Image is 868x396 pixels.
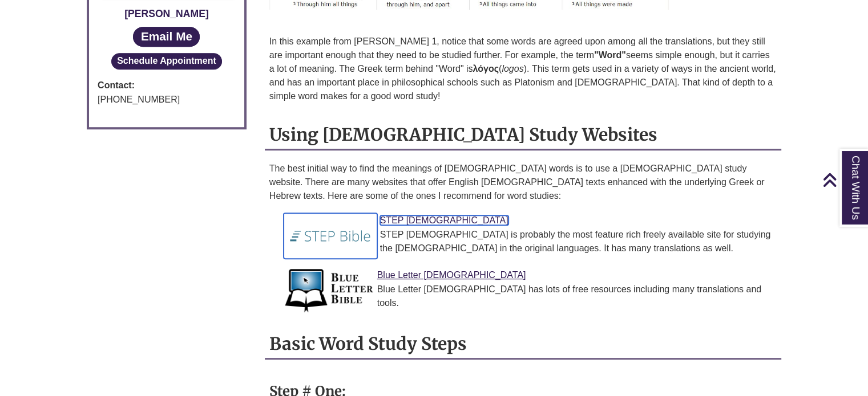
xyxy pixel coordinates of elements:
strong: λόγος [473,64,499,74]
p: The best initial way to find the meanings of [DEMOGRAPHIC_DATA] words is to use a [DEMOGRAPHIC_DA... [269,162,777,203]
a: Back to Top [822,172,865,187]
strong: Contact: [98,78,236,93]
div: [PHONE_NUMBER] [98,92,236,107]
strong: "Word" [594,50,626,60]
a: Link to Blue Letter Bible Blue Letter [DEMOGRAPHIC_DATA] [377,270,526,280]
em: logos [502,64,523,74]
h2: Using [DEMOGRAPHIC_DATA] Study Websites [265,120,781,150]
h2: Basic Word Study Steps [265,329,781,360]
img: Link to STEP Bible [284,213,377,259]
p: In this example from [PERSON_NAME] 1, notice that some words are agreed upon among all the transl... [269,35,777,103]
div: Blue Letter [DEMOGRAPHIC_DATA] has lots of free resources including many translations and tools. [292,283,772,310]
img: Link to Blue Letter Bible [284,268,374,313]
a: Email Me [133,27,200,47]
div: STEP [DEMOGRAPHIC_DATA] is probably the most feature rich freely available site for studying the ... [292,228,772,255]
div: [PERSON_NAME] [98,6,236,22]
a: Link to STEP Bible STEP [DEMOGRAPHIC_DATA] [380,215,508,225]
button: Schedule Appointment [111,53,223,69]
